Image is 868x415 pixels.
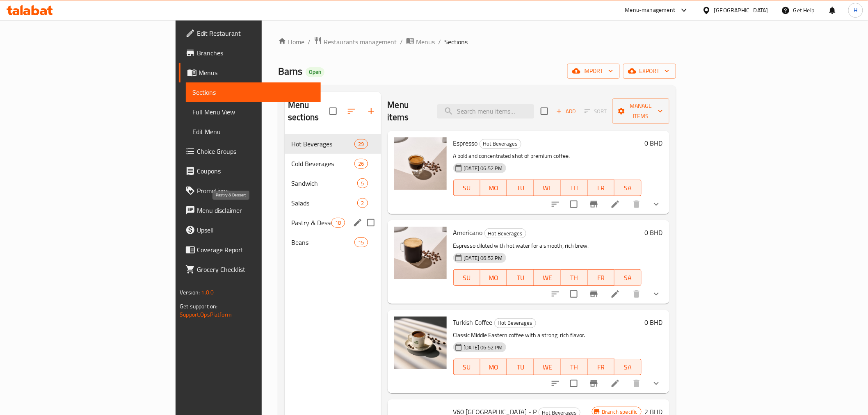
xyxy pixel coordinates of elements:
button: delete [627,284,646,304]
li: / [400,37,403,47]
button: WE [534,269,561,286]
button: SA [614,359,641,375]
a: Full Menu View [186,102,320,122]
button: TH [561,269,587,286]
span: Select section [536,103,553,120]
span: 26 [355,160,367,168]
button: delete [627,374,646,393]
span: Branches [197,48,314,58]
span: Select to update [565,375,582,392]
div: [GEOGRAPHIC_DATA] [714,6,768,15]
button: Branch-specific-item [584,374,604,393]
a: Coverage Report [179,240,320,260]
a: Grocery Checklist [179,260,320,279]
button: Branch-specific-item [584,284,604,304]
span: Add item [553,105,579,118]
span: FR [591,272,611,284]
span: SU [457,182,477,194]
span: Hot Beverages [485,229,526,238]
span: [DATE] 06:52 PM [461,344,506,351]
button: delete [627,194,646,214]
button: SA [614,269,641,286]
div: items [357,198,368,208]
span: 29 [355,140,367,148]
a: Menu disclaimer [179,201,320,220]
span: Menus [199,68,314,78]
div: items [331,218,345,228]
img: Americano [394,227,447,279]
span: Hot Beverages [291,139,354,149]
div: Sandwich5 [285,173,381,193]
span: 15 [355,239,367,246]
span: MO [484,182,504,194]
span: WE [537,272,557,284]
span: Salads [291,198,357,208]
p: A bold and concentrated shot of premium coffee. [453,151,642,161]
a: Branches [179,43,320,63]
span: TH [564,272,584,284]
a: Edit menu item [610,199,620,209]
span: SA [618,361,638,373]
span: Select all sections [324,103,342,120]
a: Choice Groups [179,141,320,161]
button: export [623,64,676,79]
span: Select section first [579,105,612,118]
button: TH [561,180,587,196]
h6: 0 BHD [645,317,663,328]
span: TH [564,361,584,373]
button: sort-choices [546,374,565,393]
div: items [354,237,368,247]
button: MO [480,180,507,196]
a: Promotions [179,181,320,201]
span: TU [510,361,530,373]
span: SU [457,272,477,284]
button: SU [453,359,480,375]
span: Promotions [197,186,314,196]
p: Classic Middle Eastern coffee with a strong, rich flavor. [453,330,642,340]
span: 1.0.0 [201,287,214,298]
a: Menus [179,63,320,82]
span: Add [555,107,577,116]
button: WE [534,180,561,196]
button: FR [588,359,614,375]
div: Cold Beverages26 [285,154,381,173]
button: TU [507,359,534,375]
nav: breadcrumb [278,36,676,47]
button: MO [480,359,507,375]
button: Add [553,105,579,118]
span: SU [457,361,477,373]
span: Sort sections [342,101,361,121]
button: WE [534,359,561,375]
span: MO [484,272,504,284]
span: Hot Beverages [480,139,521,148]
span: export [630,66,669,76]
button: import [567,64,620,79]
a: Restaurants management [314,36,397,47]
button: edit [352,217,364,229]
button: Branch-specific-item [584,194,604,214]
span: Cold Beverages [291,159,354,169]
span: FR [591,361,611,373]
span: 5 [358,180,367,187]
span: Americano [453,226,483,239]
span: H [854,6,857,15]
h2: Menu items [388,99,427,123]
a: Edit menu item [610,289,620,299]
button: SU [453,180,480,196]
div: Menu-management [625,5,676,15]
span: Manage items [619,101,663,121]
span: Coupons [197,166,314,176]
span: Select to update [565,285,582,303]
span: Full Menu View [192,107,314,117]
span: Espresso [453,137,478,149]
span: Turkish Coffee [453,316,493,328]
div: Sandwich [291,178,357,188]
span: SA [618,182,638,194]
span: WE [537,361,557,373]
div: Pastry & Dessert18edit [285,213,381,233]
div: items [354,139,368,149]
button: SU [453,269,480,286]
